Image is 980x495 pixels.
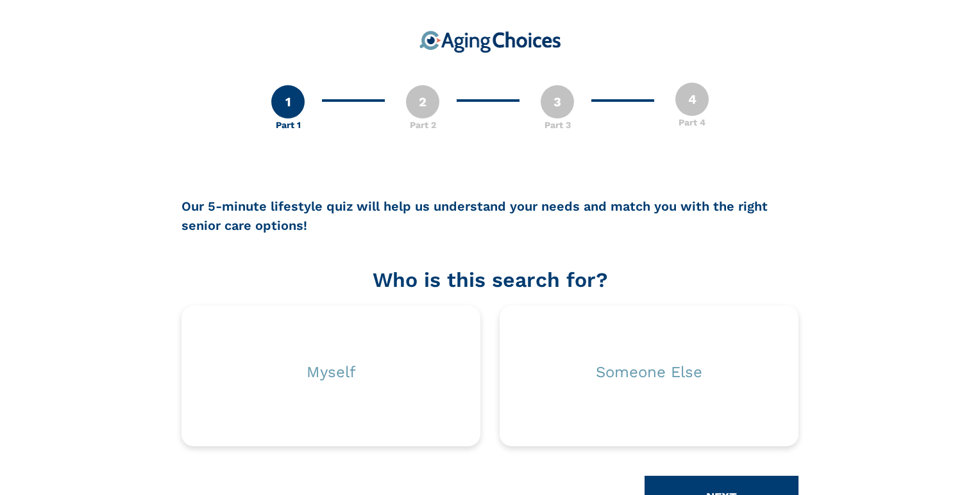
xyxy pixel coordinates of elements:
[675,83,709,116] div: 4
[182,264,798,295] div: Who is this search for?
[307,364,355,380] div: Myself
[596,364,702,380] div: Someone Else
[419,31,561,53] img: aging-choices-logo.png
[410,118,436,132] div: Part 2
[541,85,574,118] div: 3
[271,85,305,118] div: 1
[406,85,439,118] div: 2
[182,197,798,235] div: Our 5-minute lifestyle quiz will help us understand your needs and match you with the right senio...
[276,118,301,132] div: Part 1
[679,116,705,129] div: Part 4
[545,118,571,132] div: Part 3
